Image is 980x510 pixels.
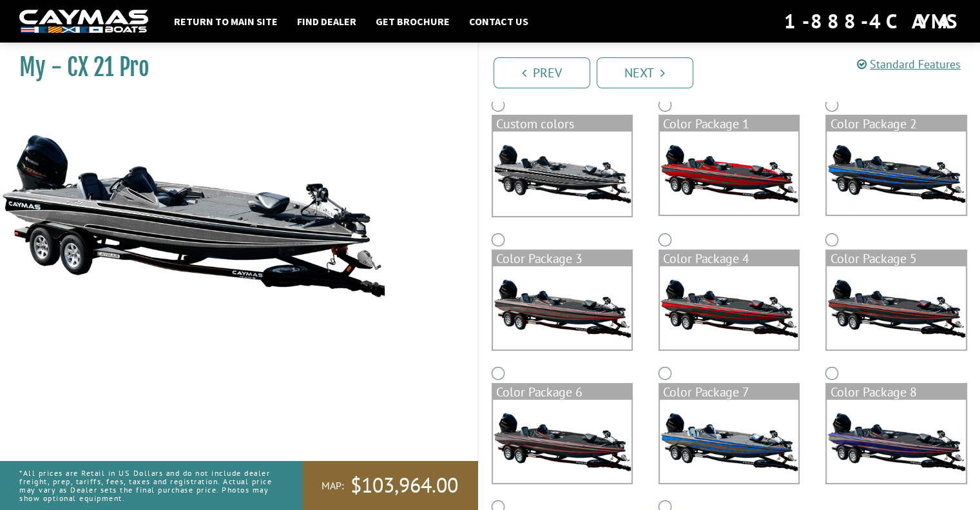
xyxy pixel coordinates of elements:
a: Get Brochure [369,13,456,30]
a: Find Dealer [291,13,363,30]
p: *All prices are Retail in US Dollars and do not include dealer freight, prep, tariffs, fees, taxe... [19,462,273,509]
span: $103,964.00 [351,472,458,499]
div: Color Package 2 [827,116,965,132]
img: color_package_282.png [660,132,798,215]
a: Next [597,57,693,88]
img: white-logo-c9c8dbefe5ff5ceceb0f0178aa75bf4bb51f6bca0971e226c86eb53dfe498488.png [19,10,148,34]
img: color_package_283.png [827,132,965,215]
h1: My - CX 21 Pro [19,53,445,82]
img: color_package_287.png [493,400,631,483]
div: 1-888-4CAYMAS [784,7,961,35]
img: color_package_284.png [493,266,631,349]
div: Color Package 5 [827,251,965,266]
div: Color Package 7 [660,384,798,400]
a: MAP:$103,964.00 [302,461,477,510]
a: Return to main site [168,13,284,30]
div: Color Package 1 [660,116,798,132]
img: color_package_288.png [660,400,798,483]
img: cx-Base-Layer.png [493,132,631,216]
img: color_package_285.png [660,266,798,349]
div: Color Package 3 [493,251,631,266]
div: Color Package 6 [493,384,631,400]
a: Prev [494,57,590,88]
a: Contact Us [463,13,535,30]
div: Custom colors [493,116,631,132]
div: Color Package 8 [827,384,965,400]
img: color_package_289.png [827,400,965,483]
span: MAP: [322,479,344,493]
a: Standard Features [857,57,961,72]
div: Color Package 4 [660,251,798,266]
img: color_package_286.png [827,266,965,349]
